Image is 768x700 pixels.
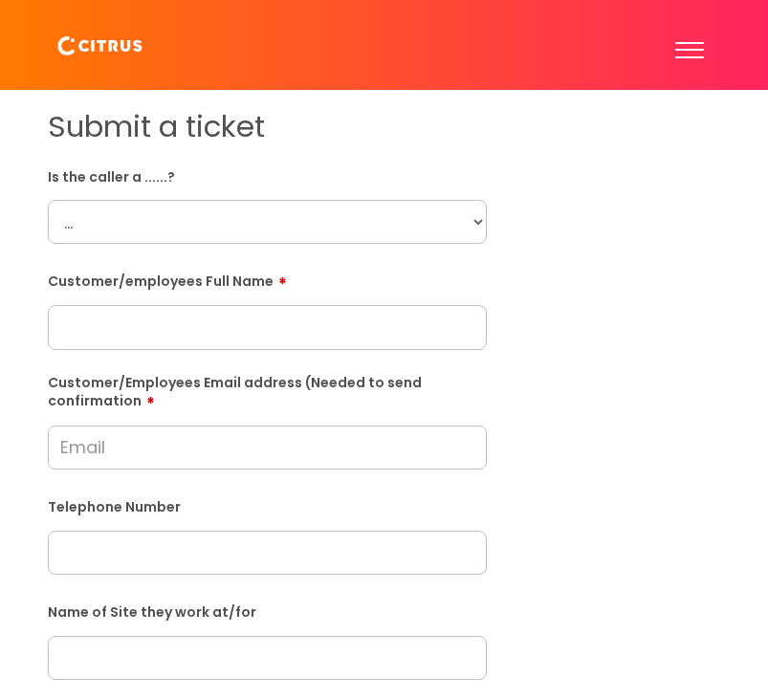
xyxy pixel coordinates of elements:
[48,165,487,186] label: Is the caller a ......?
[668,15,711,75] button: Toggle Navigation
[48,495,487,515] label: Telephone Number
[48,426,487,470] input: Email
[48,109,487,144] h1: Submit a ticket
[48,267,487,290] label: Customer/employees Full Name
[48,371,487,410] label: Customer/Employees Email address (Needed to send confirmation
[48,601,487,621] label: Name of Site they work at/for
